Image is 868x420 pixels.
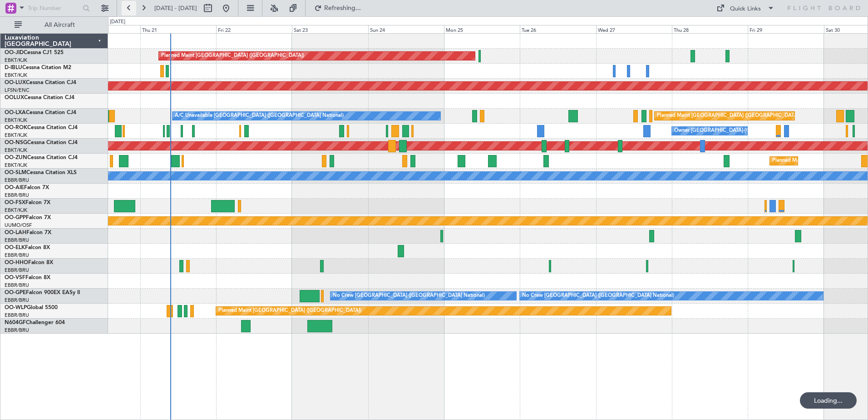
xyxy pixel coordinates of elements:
a: EBKT/KJK [5,147,27,154]
div: Fri 22 [216,25,292,33]
span: OO-VSF [5,275,25,280]
a: N604GFChallenger 604 [5,320,65,325]
a: OO-ROKCessna Citation CJ4 [5,125,78,130]
a: EBBR/BRU [5,282,29,289]
a: EBKT/KJK [5,117,27,124]
span: OO-LUX [5,80,26,85]
span: OO-GPE [5,290,26,295]
a: UUMO/OSF [5,222,32,229]
span: OO-LAH [5,230,26,235]
a: OO-WLPGlobal 5500 [5,305,58,310]
a: OO-LAHFalcon 7X [5,230,51,235]
span: [DATE] - [DATE] [154,4,197,12]
a: EBKT/KJK [5,132,27,139]
a: OO-HHOFalcon 8X [5,260,53,265]
span: Refreshing... [324,5,362,11]
div: No Crew [GEOGRAPHIC_DATA] ([GEOGRAPHIC_DATA] National) [522,289,674,303]
span: OO-NSG [5,140,27,145]
div: Mon 25 [444,25,520,33]
div: Planned Maint [GEOGRAPHIC_DATA] ([GEOGRAPHIC_DATA]) [218,304,361,318]
span: All Aircraft [24,22,96,28]
div: Sat 23 [292,25,368,33]
a: LFSN/ENC [5,87,30,94]
a: OO-LXACessna Citation CJ4 [5,110,76,115]
button: Refreshing... [310,1,365,15]
a: OO-GPEFalcon 900EX EASy II [5,290,80,295]
span: OO-ZUN [5,155,27,160]
span: OO-JID [5,50,24,55]
div: Sun 24 [368,25,444,33]
a: EBBR/BRU [5,177,29,184]
input: Trip Number [28,1,80,15]
a: OO-JIDCessna CJ1 525 [5,50,64,55]
span: OO-LXA [5,110,26,115]
a: OO-NSGCessna Citation CJ4 [5,140,78,145]
div: Thu 28 [672,25,748,33]
div: Loading... [800,392,857,409]
span: OO-GPP [5,215,26,220]
button: Quick Links [712,1,779,15]
div: Quick Links [730,5,761,14]
div: Wed 27 [596,25,672,33]
span: OO-FSX [5,200,25,205]
span: OO-HHO [5,260,28,265]
a: EBKT/KJK [5,57,27,64]
a: EBBR/BRU [5,312,29,319]
div: Planned Maint [GEOGRAPHIC_DATA] ([GEOGRAPHIC_DATA] National) [657,109,821,123]
a: D-IBLUCessna Citation M2 [5,65,71,70]
a: EBKT/KJK [5,72,27,79]
div: Fri 29 [748,25,824,33]
a: OO-LUXCessna Citation CJ4 [5,80,76,85]
a: OO-ZUNCessna Citation CJ4 [5,155,78,160]
div: A/C Unavailable [GEOGRAPHIC_DATA] ([GEOGRAPHIC_DATA] National) [175,109,344,123]
a: EBKT/KJK [5,207,27,214]
div: Owner [GEOGRAPHIC_DATA]-[GEOGRAPHIC_DATA] [674,124,797,138]
a: OOLUXCessna Citation CJ4 [5,95,74,100]
a: EBBR/BRU [5,297,29,304]
div: Thu 21 [140,25,216,33]
span: OO-SLM [5,170,26,175]
a: OO-VSFFalcon 8X [5,275,50,280]
a: OO-AIEFalcon 7X [5,185,49,190]
span: OO-AIE [5,185,24,190]
div: No Crew [GEOGRAPHIC_DATA] ([GEOGRAPHIC_DATA] National) [333,289,485,303]
span: D-IBLU [5,65,22,70]
div: Planned Maint [GEOGRAPHIC_DATA] ([GEOGRAPHIC_DATA]) [161,49,304,63]
a: OO-SLMCessna Citation XLS [5,170,77,175]
a: OO-GPPFalcon 7X [5,215,51,220]
div: Tue 26 [520,25,596,33]
span: OO-ROK [5,125,27,130]
a: EBBR/BRU [5,252,29,259]
a: OO-ELKFalcon 8X [5,245,50,250]
button: All Aircraft [10,18,99,32]
span: OOLUX [5,95,24,100]
span: OO-ELK [5,245,25,250]
a: EBBR/BRU [5,267,29,274]
span: N604GF [5,320,26,325]
a: EBBR/BRU [5,237,29,244]
span: OO-WLP [5,305,27,310]
a: EBKT/KJK [5,162,27,169]
a: EBBR/BRU [5,327,29,334]
a: EBBR/BRU [5,192,29,199]
div: [DATE] [110,18,125,26]
a: OO-FSXFalcon 7X [5,200,50,205]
